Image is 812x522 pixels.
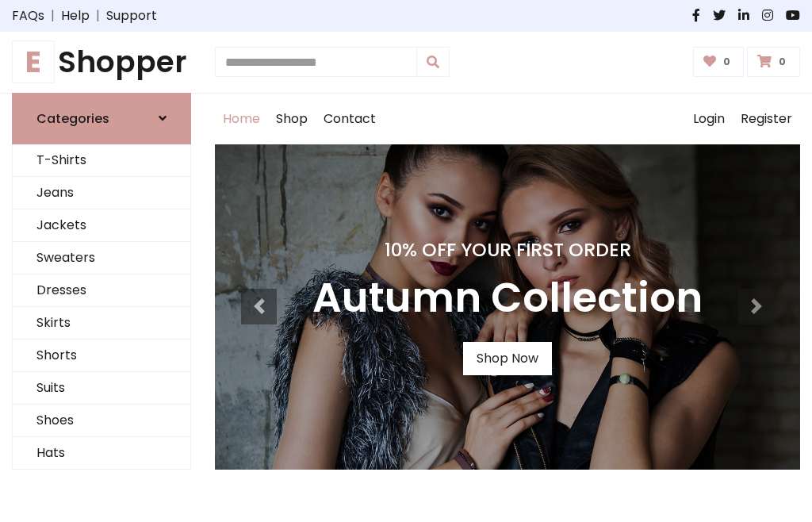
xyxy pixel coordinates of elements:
h6: Categories [36,111,109,126]
a: Hats [13,437,190,470]
a: Jeans [13,177,190,209]
a: Jackets [13,209,190,242]
a: FAQs [12,6,44,25]
a: T-Shirts [13,144,190,177]
a: Categories [12,93,191,144]
span: | [44,6,61,25]
h4: 10% Off Your First Order [312,239,703,261]
span: | [90,6,106,25]
a: Help [61,6,90,25]
a: Support [106,6,157,25]
a: 0 [747,47,800,77]
h1: Shopper [12,44,191,80]
a: Suits [13,372,190,405]
a: 0 [693,47,745,77]
a: Skirts [13,307,190,340]
a: Shorts [13,340,190,372]
a: Contact [316,94,384,144]
a: Shop [268,94,316,144]
a: Sweaters [13,242,190,274]
a: Shop Now [463,342,552,375]
span: E [12,40,55,83]
a: Home [215,94,268,144]
a: Login [685,94,733,144]
a: Dresses [13,274,190,307]
a: EShopper [12,44,191,80]
span: 0 [719,55,734,69]
a: Shoes [13,405,190,437]
h3: Autumn Collection [312,274,703,323]
a: Register [733,94,800,144]
span: 0 [775,55,790,69]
